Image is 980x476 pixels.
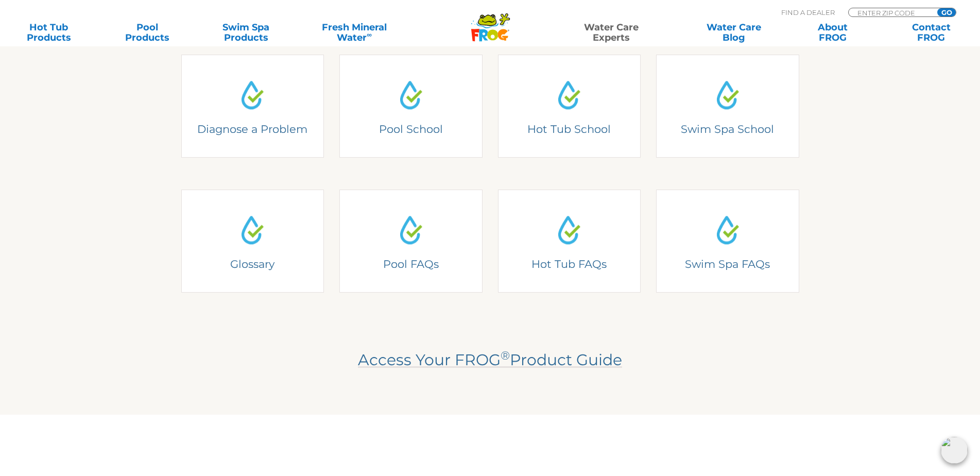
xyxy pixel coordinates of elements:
h4: Swim Spa FAQs [664,257,792,271]
a: Water Drop IconPool SchoolPool SchoolLearn from the experts how to care for your pool. [339,55,483,158]
h4: Pool School [347,122,475,136]
a: AboutFROG [794,22,871,43]
h4: Diagnose a Problem [196,122,309,136]
a: Fresh MineralWater∞ [306,22,402,43]
a: PoolProducts [109,22,186,43]
img: Water Drop Icon [709,76,747,114]
h4: Hot Tub FAQs [505,257,633,271]
a: Water CareBlog [696,22,772,43]
a: Water CareExperts [549,22,674,43]
a: Water Drop IconSwim Spa FAQsSwim Spa FAQsFrequently Asked Questions [656,190,799,293]
sup: ∞ [367,30,372,39]
a: Hot TubProducts [10,22,87,43]
a: Water Drop IconDiagnose a ProblemDiagnose a Problem2-3 questions and we can help. [181,55,324,158]
h4: Pool FAQs [354,257,468,271]
h4: Glossary [196,257,309,271]
a: Water Drop IconHot Tub SchoolHot Tub SchoolLearn from the experts how to care for your Hot Tub. [498,55,641,158]
h4: Hot Tub School [505,122,633,136]
sup: ® [501,348,510,363]
a: Water Drop IconPool FAQsPool FAQsFrequently Asked Questions [339,190,483,293]
a: Access Your FROG®Product Guide [358,350,622,369]
input: Zip Code Form [856,8,926,17]
a: Water Drop IconGlossaryGlossary of TerminologyLearn from the experts [181,190,324,293]
img: openIcon [941,437,968,464]
img: Water Drop Icon [709,211,747,249]
img: Water Drop Icon [233,211,271,249]
p: Find A Dealer [781,8,835,17]
span: Access Your FROG Product Guide [358,350,622,369]
img: Water Drop Icon [392,76,430,114]
h4: Swim Spa School [664,122,792,136]
img: Water Drop Icon [392,211,430,249]
a: Swim SpaProducts [208,22,284,43]
img: Water Drop Icon [550,76,588,114]
a: Water Drop IconHot Tub FAQsHot Tub FAQsFrequently Asked Questions [498,190,641,293]
a: ContactFROG [893,22,970,43]
a: Water Drop IconSwim Spa SchoolSwim Spa SchoolLearn from the experts how to care for your swim spa. [656,55,799,158]
img: Water Drop Icon [233,76,271,114]
input: GO [937,8,956,16]
img: Water Drop Icon [550,211,588,249]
